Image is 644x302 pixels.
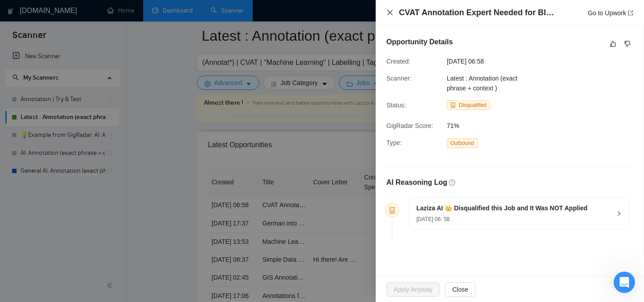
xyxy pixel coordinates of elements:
span: 71% [447,121,581,131]
span: Latest : Annotation (exact phrase + context ) [447,75,517,92]
h5: Opportunity Details [386,37,453,47]
button: dislike [622,38,633,49]
a: Go to Upworkexport [588,9,633,17]
h5: AI Reasoning Log [386,177,447,188]
iframe: Intercom live chat [614,272,635,293]
span: robot [389,207,395,213]
button: Close [445,282,475,297]
span: dislike [624,40,631,47]
span: [DATE] 06: 58 [416,216,449,222]
span: GigRadar Score: [386,122,433,129]
span: Type: [386,139,402,146]
span: right [616,211,622,216]
span: export [628,10,633,16]
h4: CVAT Annotation Expert Needed for Blueprint Symbol Annotation [399,7,555,18]
span: Disqualified [459,102,487,108]
span: [DATE] 06:58 [447,56,581,66]
span: Outbound [447,138,478,148]
h5: Laziza AI 👑 Disqualified this Job and It Was NOT Applied [416,204,588,213]
button: like [608,38,619,49]
span: robot [450,102,456,108]
span: Close [452,285,468,294]
span: Status: [386,102,406,109]
button: Close [386,9,394,17]
span: close [386,9,394,16]
span: Scanner: [386,75,411,82]
span: like [610,40,616,47]
span: Created: [386,58,411,65]
span: question-circle [449,179,455,186]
